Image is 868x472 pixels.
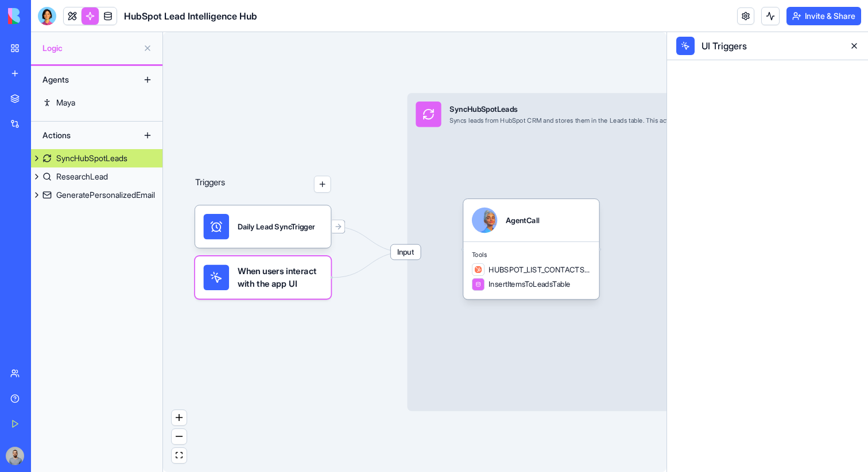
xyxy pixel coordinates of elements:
[56,153,127,164] div: SyncHubSpotLeads
[56,189,155,201] div: GeneratePersonalizedEmail
[786,7,861,25] button: Invite & Share
[31,93,162,112] a: Maya
[6,447,24,465] img: image_123650291_bsq8ao.jpg
[407,93,836,411] div: InputSyncHubSpotLeadsSyncs leads from HubSpot CRM and stores them in the Leads table. This action...
[172,410,187,426] button: zoom in
[56,97,75,108] div: Maya
[238,221,315,232] div: Daily Lead SyncTrigger
[124,9,257,23] span: HubSpot Lead Intelligence Hub
[8,8,79,24] img: logo
[195,256,331,299] div: When users interact with the app UI
[238,265,323,290] span: When users interact with the app UI
[333,227,405,252] g: Edge from 68ad5fa7a8fd738bb0abd11a to 68ad5f7ea8fd738bb0abbfc6
[699,39,840,53] div: UI Triggers
[449,116,768,125] div: Syncs leads from HubSpot CRM and stores them in the Leads table. This action fetches contact data...
[42,42,138,54] span: Logic
[31,149,162,167] a: SyncHubSpotLeads
[391,245,421,260] span: Input
[172,448,187,463] button: fit view
[31,167,162,186] a: ResearchLead
[195,142,331,299] div: Triggers
[333,252,405,277] g: Edge from UI_TRIGGERS to 68ad5f7ea8fd738bb0abbfc6
[463,199,599,299] div: AgentCallToolsHUBSPOT_LIST_CONTACTS_PAGEInsertItemsToLeadsTable
[506,215,539,225] div: AgentCall
[195,175,226,193] p: Triggers
[489,264,590,275] span: HUBSPOT_LIST_CONTACTS_PAGE
[195,205,331,248] div: Daily Lead SyncTrigger
[37,126,129,145] div: Actions
[31,186,162,204] a: GeneratePersonalizedEmail
[172,429,187,444] button: zoom out
[56,171,108,182] div: ResearchLead
[37,71,129,89] div: Agents
[449,104,768,114] div: SyncHubSpotLeads
[472,251,591,259] span: Tools
[489,279,570,290] span: InsertItemsToLeadsTable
